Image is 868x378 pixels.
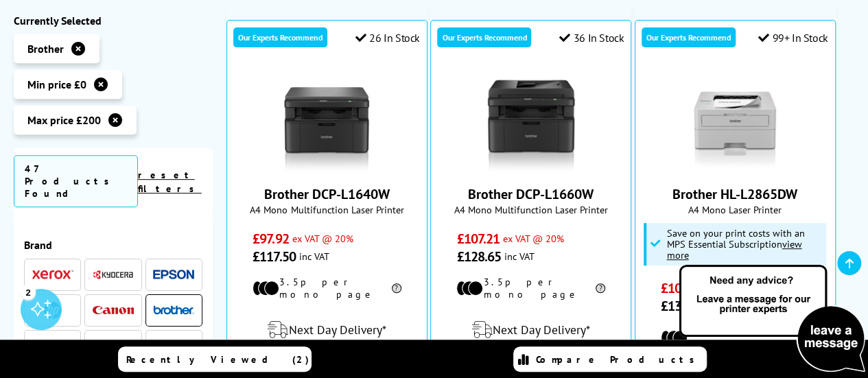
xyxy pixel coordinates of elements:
span: £109.08 [661,279,705,297]
u: view more [666,237,801,261]
span: Min price £0 [27,78,86,91]
span: £107.21 [456,230,500,248]
a: Brother [153,302,194,319]
span: 47 Products Found [14,155,138,207]
a: Brother HL-L2865DW [672,185,797,203]
span: A4 Mono Laser Printer [642,203,828,216]
div: Our Experts Recommend [233,27,327,47]
img: Canon [93,306,134,315]
div: modal_delivery [234,311,420,349]
a: Recently Viewed (2) [118,346,312,372]
img: Kyocera [93,270,134,280]
img: Xerox [32,270,73,280]
span: £117.50 [253,248,296,265]
div: Our Experts Recommend [642,27,736,47]
a: Brother DCP-L1640W [275,161,378,174]
span: Compare Products [536,353,702,366]
a: Kyocera [93,266,134,283]
span: £97.92 [253,230,289,248]
a: Compare Products [513,346,707,372]
a: Lexmark [32,338,73,355]
span: inc VAT [299,250,329,263]
span: Brother [27,42,64,56]
span: inc VAT [504,250,535,263]
a: OKI [153,338,194,355]
span: Recently Viewed (2) [126,353,309,366]
div: 2 [21,284,36,299]
li: 2.8p per mono page [661,325,810,350]
div: 36 In Stock [559,31,624,45]
span: A4 Mono Multifunction Laser Printer [234,203,420,216]
li: 3.5p per mono page [253,276,401,300]
div: 99+ In Stock [758,31,828,45]
li: 3.5p per mono page [456,276,605,300]
div: modal_delivery [438,311,624,349]
span: ex VAT @ 20% [292,232,353,245]
span: A4 Mono Multifunction Laser Printer [438,203,624,216]
a: Canon [93,302,134,319]
img: Brother DCP-L1660W [480,69,583,172]
div: Our Experts Recommend [437,27,531,47]
a: Ricoh [93,338,134,355]
span: Max price £200 [27,113,101,127]
div: 26 In Stock [355,31,420,45]
img: Brother [153,305,194,315]
span: Save on your print costs with an MPS Essential Subscription [666,226,804,261]
a: Brother HL-L2865DW [683,161,786,174]
div: Currently Selected [14,14,213,27]
a: Xerox [32,266,73,283]
img: Brother HL-L2865DW [683,69,786,172]
a: reset filters [138,169,202,195]
span: £128.65 [456,248,501,265]
a: Brother DCP-L1640W [264,185,390,203]
a: Brother DCP-L1660W [480,161,583,174]
span: Brand [24,238,202,252]
span: £130.90 [661,297,705,315]
span: ex VAT @ 20% [503,232,564,245]
a: Brother DCP-L1660W [468,185,594,203]
img: Open Live Chat window [676,263,868,375]
img: Epson [153,270,194,280]
img: Brother DCP-L1640W [275,69,378,172]
a: Epson [153,266,194,283]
